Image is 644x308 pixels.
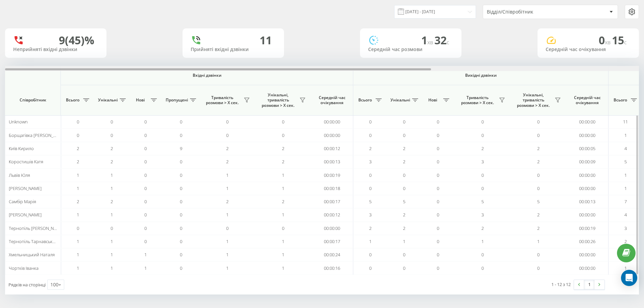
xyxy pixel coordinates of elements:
[78,73,335,78] span: Вхідні дзвінки
[566,115,609,128] td: 00:00:00
[369,185,372,191] span: 0
[566,261,609,275] td: 00:00:00
[434,33,449,47] span: 32
[9,132,66,138] span: Борщагівка [PERSON_NAME]
[282,238,284,244] span: 1
[566,208,609,221] td: 00:00:00
[311,222,353,235] td: 00:00:00
[111,119,113,125] span: 0
[9,265,39,271] span: Чортків Іванка
[427,39,434,46] span: хв
[226,225,229,231] span: 0
[226,145,229,151] span: 2
[311,195,353,208] td: 00:00:17
[369,145,372,151] span: 2
[369,252,372,258] span: 0
[624,145,627,151] span: 4
[9,119,28,125] span: Unknown
[9,185,42,191] span: [PERSON_NAME]
[624,172,627,178] span: 1
[605,39,612,46] span: хв
[487,9,568,15] div: Відділ/Співробітник
[437,145,439,151] span: 0
[403,132,405,138] span: 0
[282,119,284,125] span: 0
[77,159,79,165] span: 2
[537,172,540,178] span: 0
[77,225,79,231] span: 0
[571,95,603,105] span: Середній час очікування
[282,185,284,191] span: 1
[584,280,594,289] a: 1
[369,119,372,125] span: 0
[260,34,272,47] div: 11
[13,47,98,52] div: Неприйняті вхідні дзвінки
[203,95,242,105] span: Тривалість розмови > Х сек.
[624,185,627,191] span: 1
[421,33,434,47] span: 1
[612,33,627,47] span: 15
[369,172,372,178] span: 0
[403,119,405,125] span: 0
[403,172,405,178] span: 0
[369,225,372,231] span: 2
[226,185,229,191] span: 1
[624,132,627,138] span: 1
[566,222,609,235] td: 00:00:19
[551,281,571,288] div: 1 - 12 з 12
[566,142,609,155] td: 00:00:05
[132,97,149,103] span: Нові
[111,132,113,138] span: 0
[226,198,229,205] span: 2
[259,92,297,108] span: Унікальні, тривалість розмови > Х сек.
[566,128,609,142] td: 00:00:00
[458,95,497,105] span: Тривалість розмови > Х сек.
[111,238,113,244] span: 1
[537,238,540,244] span: 1
[226,159,229,165] span: 2
[481,145,484,151] span: 2
[77,145,79,151] span: 2
[481,225,484,231] span: 2
[311,155,353,168] td: 00:00:13
[537,159,540,165] span: 2
[144,238,147,244] span: 0
[180,119,182,125] span: 0
[9,159,43,165] span: Коростишів Катя
[226,119,229,125] span: 0
[282,265,284,271] span: 1
[437,132,439,138] span: 0
[191,47,276,52] div: Прийняті вхідні дзвінки
[77,238,79,244] span: 1
[144,265,147,271] span: 1
[566,235,609,248] td: 00:00:26
[566,168,609,182] td: 00:00:00
[111,185,113,191] span: 1
[437,265,439,271] span: 0
[311,142,353,155] td: 00:00:12
[403,185,405,191] span: 0
[612,97,629,103] span: Всього
[111,159,113,165] span: 2
[369,159,372,165] span: 3
[144,198,147,205] span: 0
[77,185,79,191] span: 1
[403,212,405,218] span: 2
[282,172,284,178] span: 1
[599,33,612,47] span: 0
[144,225,147,231] span: 0
[9,145,34,151] span: Київ Кирило
[481,238,484,244] span: 1
[403,238,405,244] span: 1
[537,119,540,125] span: 0
[98,97,118,103] span: Унікальні
[369,238,372,244] span: 1
[180,238,182,244] span: 0
[144,185,147,191] span: 0
[144,212,147,218] span: 0
[566,248,609,261] td: 00:00:00
[624,159,627,165] span: 5
[566,155,609,168] td: 00:00:09
[437,252,439,258] span: 0
[282,212,284,218] span: 1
